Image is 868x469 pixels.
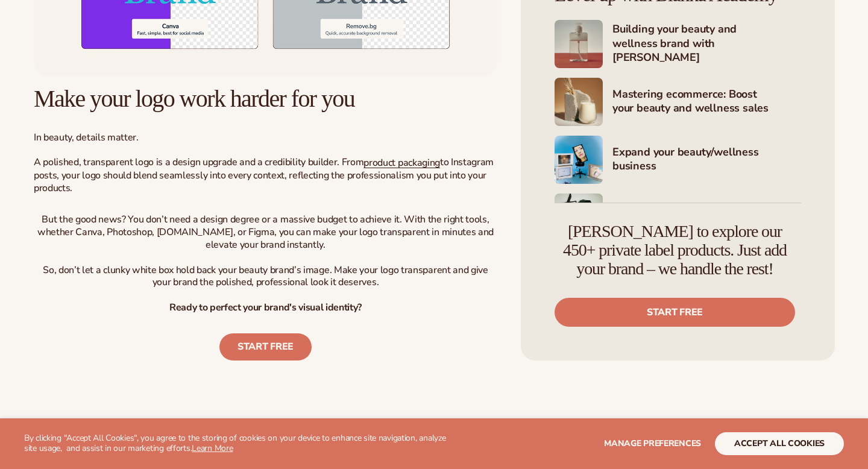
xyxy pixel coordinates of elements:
span: So, don’t let a clunky white box hold back your beauty brand’s image. Make your logo transparent ... [43,263,488,289]
a: Start free [555,298,795,327]
a: Learn More [192,442,233,454]
strong: Ready to perfect your brand's visual identity? [169,301,362,314]
h4: Building your beauty and wellness brand with [PERSON_NAME] [612,22,801,66]
img: Shopify Image 7 [555,136,603,184]
h4: Mastering ecommerce: Boost your beauty and wellness sales [612,87,801,117]
span: In beauty, details matter. [34,131,139,144]
img: Shopify Image 8 [555,194,603,242]
span: But the good news? You don’t need a design degree or a massive budget to achieve it. With the rig... [37,213,494,251]
button: Manage preferences [604,432,701,455]
a: START FREE [219,333,312,360]
img: Shopify Image 5 [555,20,603,68]
a: Shopify Image 8 Marketing your beauty and wellness brand 101 [555,194,801,242]
h4: Expand your beauty/wellness business [612,145,801,175]
a: product packaging [363,156,440,169]
a: Shopify Image 6 Mastering ecommerce: Boost your beauty and wellness sales [555,78,801,126]
img: Shopify Image 6 [555,78,603,126]
h4: [PERSON_NAME] to explore our 450+ private label products. Just add your brand – we handle the rest! [555,222,795,278]
p: By clicking "Accept All Cookies", you agree to the storing of cookies on your device to enhance s... [24,433,453,454]
span: A polished, transparent logo is a design upgrade and a credibility builder. From [34,156,363,169]
button: accept all cookies [715,432,844,455]
a: Shopify Image 5 Building your beauty and wellness brand with [PERSON_NAME] [555,20,801,68]
span: to Instagram posts, your logo should blend seamlessly into every context, reflecting the professi... [34,156,494,194]
span: Manage preferences [604,438,701,449]
a: Shopify Image 7 Expand your beauty/wellness business [555,136,801,184]
span: Make your logo work harder for you [34,85,354,112]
